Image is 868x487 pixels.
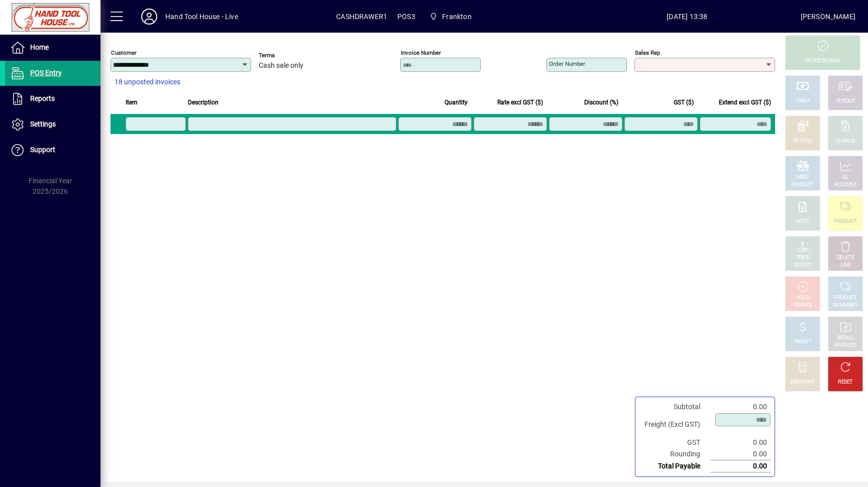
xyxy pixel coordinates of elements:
[30,120,56,128] span: Settings
[834,342,856,349] div: INVOICES
[710,460,771,472] td: 0.00
[30,94,55,102] span: Reports
[111,73,184,91] button: 18 unposted invoices
[30,43,49,51] span: Home
[834,218,856,225] div: PRODUCT
[397,9,415,25] span: POS3
[710,437,771,448] td: 0.00
[401,49,441,56] mat-label: Invoice number
[30,146,55,154] span: Support
[5,112,100,137] a: Settings
[842,174,849,181] div: GL
[801,9,855,25] div: [PERSON_NAME]
[639,401,710,413] td: Subtotal
[584,97,618,108] span: Discount (%)
[710,448,771,460] td: 0.00
[796,218,809,225] div: NOTE
[639,460,710,472] td: Total Payable
[126,97,138,108] span: Item
[836,97,855,105] div: CHEQUE
[442,9,471,25] span: Frankton
[639,448,710,460] td: Rounding
[425,8,476,26] span: Frankton
[794,338,811,346] div: PROFIT
[674,97,694,108] span: GST ($)
[5,35,100,60] a: Home
[710,401,771,413] td: 0.00
[133,8,165,26] button: Profile
[836,138,855,145] div: CHARGE
[797,174,809,181] div: MISC
[838,379,853,386] div: RESET
[259,62,303,70] span: Cash sale only
[639,413,710,437] td: Freight (Excl GST)
[639,437,710,448] td: GST
[115,77,180,87] span: 18 unposted invoices
[5,138,100,163] a: Support
[574,9,801,25] span: [DATE] 13:38
[165,9,238,25] div: Hand Tool House - Live
[497,97,543,108] span: Rate excl GST ($)
[635,49,660,56] mat-label: Sales rep
[30,69,62,77] span: POS Entry
[837,254,854,262] div: DELETE
[111,49,137,56] mat-label: Customer
[793,302,812,309] div: INVOICE
[794,262,812,269] div: SELECT
[840,262,850,269] div: LINE
[791,181,814,189] div: PRODUCT
[805,57,840,65] div: PROCESS SALE
[837,334,854,342] div: RECALL
[791,379,815,386] div: DISCOUNT
[796,254,810,262] div: PRICE
[833,302,858,309] div: SUMMARY
[445,97,468,108] span: Quantity
[719,97,771,108] span: Extend excl GST ($)
[336,9,387,25] span: CASHDRAWER1
[259,52,319,59] span: Terms
[5,86,100,111] a: Reports
[794,138,812,145] div: EFTPOS
[549,60,585,67] mat-label: Order number
[796,97,809,105] div: CASH
[834,294,856,302] div: PRODUCT
[834,181,857,189] div: ACCOUNT
[188,97,219,108] span: Description
[796,294,809,302] div: HOLD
